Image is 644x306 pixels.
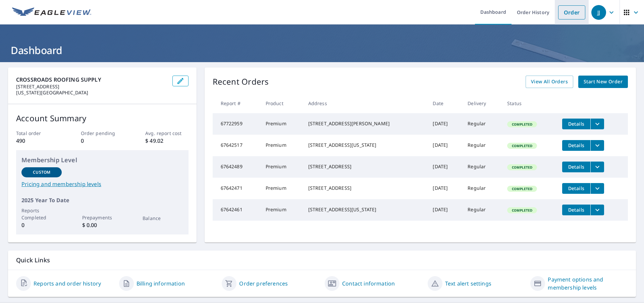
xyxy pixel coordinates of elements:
td: Regular [462,156,502,178]
td: 67642471 [213,178,260,199]
p: Custom [33,169,50,175]
td: 67642517 [213,135,260,156]
p: Order pending [81,130,124,137]
p: Account Summary [16,112,189,124]
p: [US_STATE][GEOGRAPHIC_DATA] [16,90,167,96]
p: Recent Orders [213,76,269,88]
span: Start New Order [584,78,623,86]
p: Prepayments [82,214,122,221]
td: Premium [260,156,303,178]
a: Order preferences [239,279,288,288]
a: Billing information [137,279,185,288]
p: 490 [16,137,59,145]
p: Membership Level [21,156,183,165]
td: [DATE] [427,135,462,156]
button: detailsBtn-67642471 [562,183,590,194]
td: [DATE] [427,156,462,178]
th: Address [303,93,428,113]
td: Premium [260,135,303,156]
span: Completed [508,165,536,170]
button: detailsBtn-67642489 [562,162,590,172]
div: [STREET_ADDRESS] [308,185,422,191]
span: Details [566,121,586,127]
span: Details [566,207,586,213]
a: View All Orders [526,76,573,88]
span: Details [566,164,586,170]
a: Order [558,5,585,19]
a: Reports and order history [34,279,101,288]
p: 2025 Year To Date [21,196,183,204]
p: 0 [21,221,62,229]
th: Report # [213,93,260,113]
h1: Dashboard [8,43,636,57]
a: Contact information [342,279,395,288]
p: 0 [81,137,124,145]
img: EV Logo [12,7,91,17]
td: [DATE] [427,199,462,221]
td: 67642461 [213,199,260,221]
span: Completed [508,186,536,191]
td: [DATE] [427,178,462,199]
div: [STREET_ADDRESS][US_STATE] [308,206,422,213]
p: $ 49.02 [145,137,188,145]
a: Text alert settings [445,279,491,288]
p: CROSSROADS ROOFING SUPPLY [16,76,167,84]
button: filesDropdownBtn-67642471 [590,183,604,194]
td: Regular [462,199,502,221]
td: 67722959 [213,113,260,135]
p: Total order [16,130,59,137]
span: Completed [508,143,536,148]
p: Balance [143,215,183,222]
button: detailsBtn-67722959 [562,119,590,129]
p: $ 0.00 [82,221,122,229]
td: 67642489 [213,156,260,178]
p: Quick Links [16,256,628,264]
button: filesDropdownBtn-67722959 [590,119,604,129]
p: Reports Completed [21,207,62,221]
span: View All Orders [531,78,568,86]
td: Regular [462,135,502,156]
a: Pricing and membership levels [21,180,183,188]
a: Start New Order [578,76,628,88]
th: Delivery [462,93,502,113]
p: Avg. report cost [145,130,188,137]
th: Product [260,93,303,113]
span: Details [566,185,586,191]
td: Premium [260,113,303,135]
span: Details [566,142,586,148]
td: Regular [462,113,502,135]
div: JJ [591,5,606,20]
button: filesDropdownBtn-67642461 [590,205,604,215]
td: Regular [462,178,502,199]
th: Date [427,93,462,113]
a: Payment options and membership levels [548,275,628,292]
button: detailsBtn-67642517 [562,140,590,151]
div: [STREET_ADDRESS][US_STATE] [308,142,422,148]
p: [STREET_ADDRESS] [16,84,167,90]
div: [STREET_ADDRESS][PERSON_NAME] [308,120,422,127]
td: Premium [260,199,303,221]
button: filesDropdownBtn-67642517 [590,140,604,151]
button: filesDropdownBtn-67642489 [590,162,604,172]
span: Completed [508,208,536,213]
td: [DATE] [427,113,462,135]
td: Premium [260,178,303,199]
th: Status [502,93,557,113]
button: detailsBtn-67642461 [562,205,590,215]
div: [STREET_ADDRESS] [308,163,422,170]
span: Completed [508,122,536,127]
